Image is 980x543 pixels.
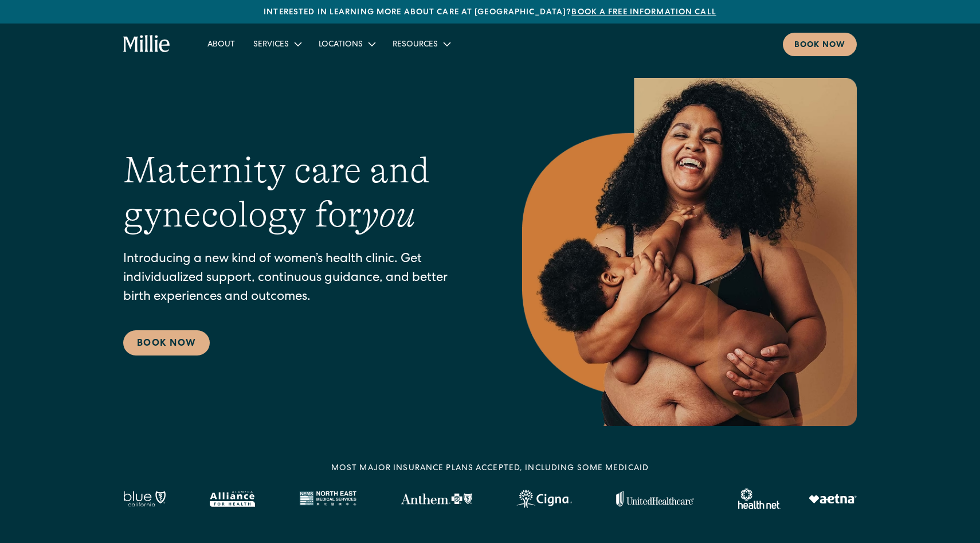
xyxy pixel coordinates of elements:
img: North East Medical Services logo [299,491,356,507]
div: Resources [383,34,458,53]
div: Services [244,34,309,53]
img: Blue California logo [123,491,166,507]
img: Anthem Logo [401,493,472,505]
div: Locations [319,39,363,51]
p: Introducing a new kind of women’s health clinic. Get individualized support, continuous guidance,... [123,251,476,307]
div: Locations [309,34,383,53]
img: Healthnet logo [738,489,781,509]
a: Book Now [123,330,210,356]
div: Resources [393,39,438,51]
a: Book now [783,33,857,56]
img: Alameda Alliance logo [210,491,255,507]
h1: Maternity care and gynecology for [123,149,476,237]
div: Book now [794,40,845,52]
a: Book a free information call [571,9,716,17]
a: About [198,34,244,53]
div: MOST MAJOR INSURANCE PLANS ACCEPTED, INCLUDING some MEDICAID [331,463,649,475]
em: you [362,194,415,235]
a: home [123,35,171,53]
div: Services [253,39,289,51]
img: Smiling mother with her baby in arms, celebrating body positivity and the nurturing bond of postp... [522,78,857,426]
img: Cigna logo [516,490,572,508]
img: United Healthcare logo [616,491,694,507]
img: Aetna logo [809,494,857,503]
